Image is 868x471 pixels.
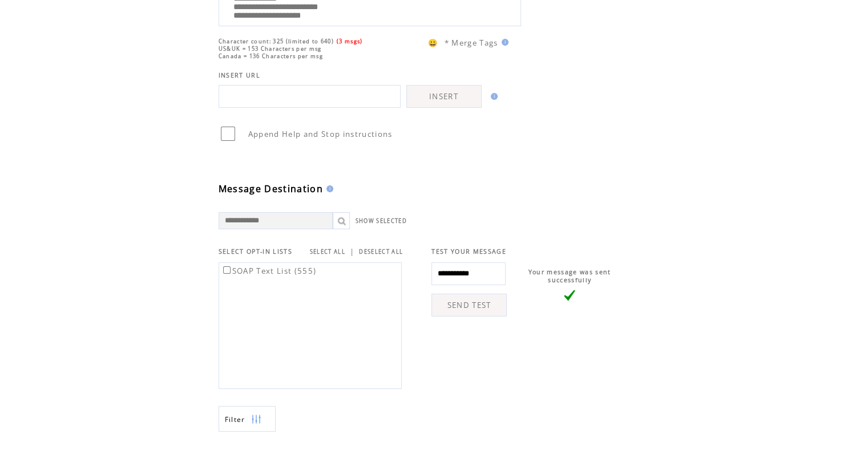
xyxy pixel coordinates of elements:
span: Your message was sent successfully [528,268,611,284]
a: INSERT [406,85,482,108]
img: help.gif [487,93,498,100]
img: help.gif [323,185,333,192]
img: help.gif [498,39,508,46]
img: vLarge.png [564,290,575,301]
span: Show filters [225,415,245,424]
a: DESELECT ALL [359,248,403,255]
span: | [350,246,354,257]
span: Append Help and Stop instructions [248,129,393,139]
span: TEST YOUR MESSAGE [431,247,506,255]
span: 😀 [428,38,438,48]
span: * Merge Tags [445,38,498,48]
label: SOAP Text List (555) [221,266,317,276]
input: SOAP Text List (555) [223,266,231,274]
span: US&UK = 153 Characters per msg [219,45,322,52]
span: Canada = 136 Characters per msg [219,52,323,60]
span: (3 msgs) [337,38,363,45]
span: SELECT OPT-IN LISTS [219,247,292,255]
a: Filter [219,406,276,432]
a: SEND TEST [431,294,507,316]
span: INSERT URL [219,71,260,79]
img: filters.png [251,407,261,432]
a: SELECT ALL [310,248,345,255]
a: SHOW SELECTED [356,217,407,225]
span: Message Destination [219,182,323,195]
span: Character count: 325 (limited to 640) [219,38,334,45]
